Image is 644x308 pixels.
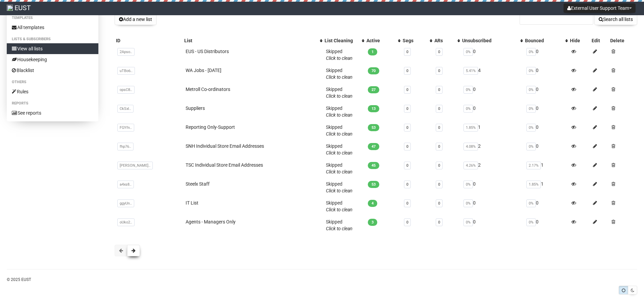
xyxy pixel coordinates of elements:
a: Reporting Only-Support [186,124,235,130]
td: 2 [461,140,524,159]
td: 0 [524,121,569,140]
span: 0% [526,143,536,150]
span: [PERSON_NAME].. [117,162,153,169]
span: ggyUn.. [117,199,134,207]
th: Edit: No sort applied, sorting is disabled [590,36,609,45]
p: © 2025 EUST [7,276,637,283]
div: ID [116,37,182,44]
td: 0 [461,216,524,235]
td: 4 [461,64,524,83]
th: Delete: No sort applied, sorting is disabled [609,36,637,45]
span: Skipped [326,105,353,118]
a: Click to clean [326,93,353,99]
a: 0 [438,69,440,73]
div: Hide [570,37,589,44]
td: 0 [461,178,524,197]
span: 47 [368,143,379,150]
a: Steelx Staff [186,181,210,187]
a: Click to clean [326,150,353,156]
div: Active [366,37,395,44]
span: 4 [368,200,377,207]
span: FGYfn.. [117,124,134,132]
span: 53 [368,124,379,131]
a: All templates [7,22,98,33]
td: 1 [524,178,569,197]
span: Skipped [326,181,353,193]
div: List Cleaning [325,37,358,44]
span: 53 [368,181,379,188]
span: uTBo6.. [117,67,135,75]
span: 0% [526,124,536,132]
td: 0 [524,102,569,121]
button: Search all lists [594,14,637,25]
a: 0 [406,69,408,73]
span: 0% [526,86,536,94]
span: Skipped [326,143,353,156]
div: Bounced [525,37,562,44]
th: Active: No sort applied, activate to apply an ascending sort [365,36,401,45]
a: 0 [406,163,408,168]
span: 0% [463,105,473,113]
span: opsC8.. [117,86,135,94]
span: 4.26% [463,162,478,169]
a: Click to clean [326,226,353,231]
div: Delete [610,37,636,44]
a: Blacklist [7,65,98,76]
a: Housekeeping [7,54,98,65]
td: 0 [461,197,524,216]
div: Edit [592,37,607,44]
a: See reports [7,108,98,118]
span: Skipped [326,68,353,80]
span: Skipped [326,219,353,231]
span: 13 [368,105,379,112]
span: Skipped [326,87,353,99]
a: 0 [438,50,440,54]
a: View all lists [7,43,98,54]
a: 0 [406,106,408,111]
span: 2Apso.. [117,48,135,56]
span: 27 [368,86,379,93]
a: SNH Individual Store Email Addresses [186,143,264,149]
a: 0 [438,125,440,130]
a: Click to clean [326,131,353,137]
a: 0 [406,220,408,224]
a: Metroll Co-ordinators [186,87,230,92]
span: 0% [526,48,536,56]
span: CkSxl.. [117,105,134,113]
span: 4.08% [463,143,478,150]
td: 0 [524,45,569,64]
th: List: No sort applied, activate to apply an ascending sort [183,36,323,45]
div: ARs [434,37,454,44]
a: TSC Individual Store Email Addresses [186,162,263,168]
li: Reports [7,99,98,108]
span: 0% [463,48,473,56]
a: 0 [406,201,408,206]
a: Click to clean [326,112,353,118]
a: 0 [406,144,408,149]
th: List Cleaning: No sort applied, activate to apply an ascending sort [323,36,365,45]
span: 45 [368,162,379,169]
a: 0 [438,201,440,206]
span: Skipped [326,49,353,61]
a: 0 [438,88,440,92]
a: 0 [438,220,440,224]
a: 0 [438,182,440,187]
span: fhp76.. [117,143,134,150]
td: 1 [461,121,524,140]
a: Click to clean [326,207,353,212]
td: 0 [461,83,524,102]
a: 0 [406,88,408,92]
img: 9.png [7,5,13,11]
span: 3 [368,219,377,226]
a: 0 [438,163,440,168]
td: 0 [524,83,569,102]
td: 2 [461,159,524,178]
th: ARs: No sort applied, activate to apply an ascending sort [433,36,461,45]
th: ID: No sort applied, sorting is disabled [115,36,183,45]
a: Rules [7,86,98,97]
span: 2.17% [526,162,541,169]
a: Suppliers [186,105,205,111]
td: 0 [461,102,524,121]
span: a4xs8.. [117,181,134,188]
th: Unsubscribed: No sort applied, activate to apply an ascending sort [461,36,524,45]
